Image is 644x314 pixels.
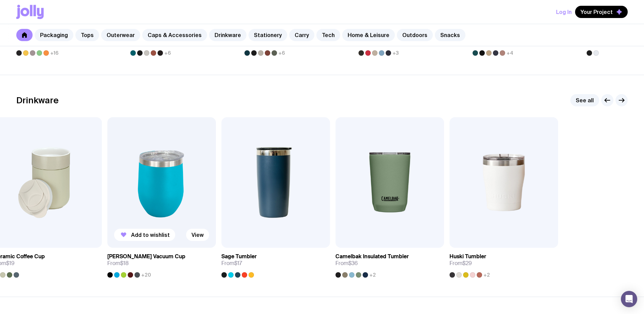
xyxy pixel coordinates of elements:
[397,29,433,41] a: Outdoors
[335,248,444,278] a: Camelbak Insulated TumblerFrom$36+2
[483,272,490,278] span: +2
[556,6,572,18] button: Log In
[164,50,171,56] span: +6
[107,260,129,267] span: From
[131,231,170,238] span: Add to wishlist
[6,260,15,267] span: $19
[462,260,472,267] span: $29
[449,253,486,260] h3: Huski Tumbler
[581,8,613,15] span: Your Project
[570,94,599,106] a: See all
[35,29,73,41] a: Packaging
[50,50,58,56] span: +16
[142,29,207,41] a: Caps & Accessories
[435,29,465,41] a: Snacks
[249,29,287,41] a: Stationery
[141,272,151,278] span: +20
[234,260,242,267] span: $17
[342,29,395,41] a: Home & Leisure
[221,253,257,260] h3: Sage Tumbler
[621,291,637,307] div: Open Intercom Messenger
[75,29,99,41] a: Tops
[278,50,285,56] span: +6
[335,253,409,260] h3: Camelbak Insulated Tumbler
[221,260,242,267] span: From
[392,50,399,56] span: +3
[348,260,358,267] span: $36
[209,29,246,41] a: Drinkware
[575,6,628,18] button: Your Project
[335,260,358,267] span: From
[16,95,59,105] h2: Drinkware
[107,248,216,278] a: [PERSON_NAME] Vacuum CupFrom$18+20
[449,248,558,278] a: Huski TumblerFrom$29+2
[120,260,129,267] span: $18
[186,229,209,241] a: View
[449,260,472,267] span: From
[507,50,513,56] span: +4
[107,253,185,260] h3: [PERSON_NAME] Vacuum Cup
[369,272,376,278] span: +2
[289,29,314,41] a: Carry
[316,29,340,41] a: Tech
[114,229,175,241] button: Add to wishlist
[221,248,330,278] a: Sage TumblerFrom$17
[101,29,140,41] a: Outerwear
